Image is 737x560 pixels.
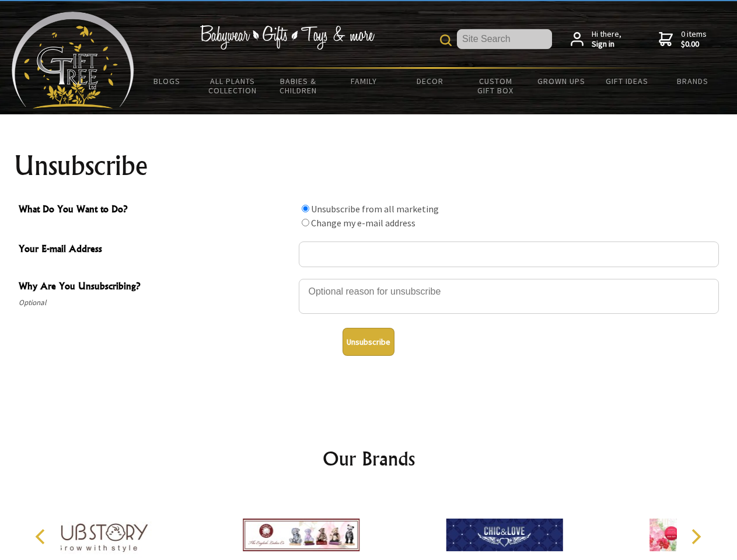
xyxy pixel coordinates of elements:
button: Previous [29,524,55,549]
a: Gift Ideas [594,69,660,93]
span: Why Are You Unsubscribing? [19,279,293,296]
span: 0 items [681,29,707,50]
strong: Sign in [592,39,621,50]
a: Custom Gift Box [463,69,529,103]
a: Decor [397,69,463,93]
label: Unsubscribe from all marketing [311,203,439,215]
span: What Do You Want to Do? [19,202,293,219]
span: Hi there, [592,29,621,50]
input: Your E-mail Address [299,242,719,267]
a: Hi there,Sign in [571,29,621,50]
textarea: Why Are You Unsubscribing? [299,279,719,314]
strong: $0.00 [681,39,707,50]
input: Site Search [457,29,552,49]
input: What Do You Want to Do? [302,205,309,212]
button: Next [683,524,708,549]
a: All Plants Collection [200,69,266,103]
h2: Our Brands [23,444,714,473]
a: Grown Ups [528,69,594,93]
input: What Do You Want to Do? [302,219,309,226]
img: product search [440,34,452,46]
h1: Unsubscribe [14,152,724,180]
img: Babyware - Gifts - Toys and more... [12,12,134,108]
button: Unsubscribe [343,328,394,356]
span: Optional [19,296,293,310]
a: Babies & Children [266,69,331,103]
a: Family [331,69,397,93]
a: 0 items$0.00 [659,29,707,50]
label: Change my e-mail address [311,217,415,229]
span: Your E-mail Address [19,242,293,258]
a: BLOGS [134,69,200,93]
a: Brands [660,69,726,93]
img: Babywear - Gifts - Toys & more [200,25,375,50]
